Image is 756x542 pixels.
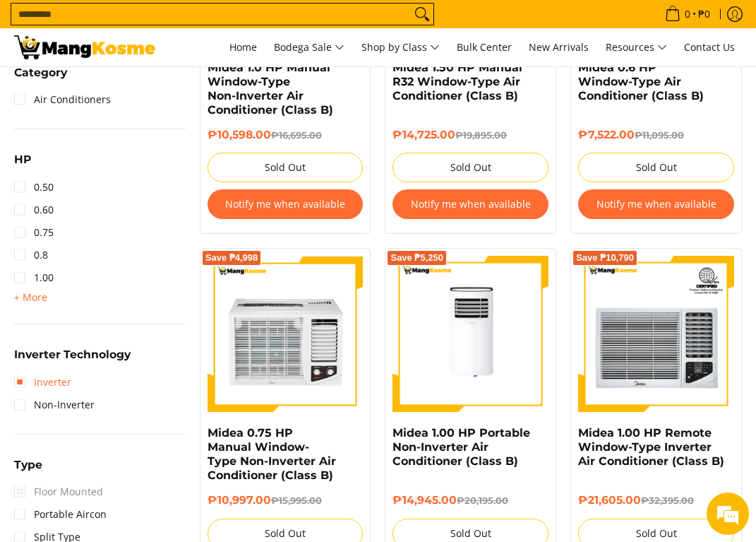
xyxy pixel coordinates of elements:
[14,199,54,221] a: 0.60
[677,28,742,66] a: Contact Us
[271,129,322,141] del: ₱16,695.00
[208,61,333,117] a: Midea 1.0 HP Manual Window-Type Non-Inverter Air Conditioner (Class B)
[392,426,530,468] a: Midea 1.00 HP Portable Non-Inverter Air Conditioner (Class B)
[683,9,692,19] span: 0
[208,153,364,182] button: Sold Out
[30,178,246,321] span: We are offline. Please leave us a message.
[14,176,54,199] a: 0.50
[392,493,548,508] h6: ₱14,945.00
[14,221,54,244] a: 0.75
[14,292,47,303] span: + More
[208,128,364,143] h6: ₱10,598.00
[229,40,257,54] span: Home
[529,40,589,54] span: New Arrivals
[14,244,48,266] a: 0.8
[267,28,352,66] a: Bodega Sale
[392,153,548,182] button: Sold Out
[450,28,519,66] a: Bulk Center
[232,7,265,41] div: Minimize live chat window
[14,349,131,360] span: Inverter Technology
[576,254,634,262] span: Save ₱10,790
[392,61,522,102] a: Midea 1.50 HP Manual R32 Window-Type Air Conditioner (Class B)
[635,129,684,141] del: ₱11,095.00
[274,39,344,57] span: Bodega Sale
[14,481,103,503] span: Floor Mounted
[578,153,734,182] button: Sold Out
[14,88,111,111] a: Air Conditioners
[14,459,42,471] span: Type
[390,254,443,262] span: Save ₱5,250
[14,349,131,371] summary: Open
[392,128,548,143] h6: ₱14,725.00
[222,28,264,66] a: Home
[14,67,67,78] span: Category
[208,426,336,482] a: Midea 0.75 HP Manual Window-Type Non-Inverter Air Conditioner (Class B)
[208,189,364,219] button: Notify me when available
[354,28,447,66] a: Shop by Class
[7,386,269,435] textarea: Type your message and click 'Submit'
[392,189,548,219] button: Notify me when available
[599,28,674,66] a: Resources
[684,40,735,54] span: Contact Us
[606,39,667,57] span: Resources
[14,35,155,59] img: Bodega Sale Aircon l Mang Kosme: Home Appliances Warehouse Sale
[578,256,734,412] img: Midea 1.00 HP Remote Window-Type Inverter Air Conditioner (Class B)
[14,371,71,394] a: Inverter
[14,266,54,289] a: 1.00
[392,256,548,412] img: Midea 1.00 HP Portable Non-Inverter Air Conditioner (Class B)
[14,394,95,416] a: Non-Inverter
[661,6,714,22] span: •
[578,426,724,468] a: Midea 1.00 HP Remote Window-Type Inverter Air Conditioner (Class B)
[271,495,322,506] del: ₱15,995.00
[455,129,507,141] del: ₱19,895.00
[207,435,256,454] em: Submit
[169,28,742,66] nav: Main Menu
[641,495,694,506] del: ₱32,395.00
[14,459,42,481] summary: Open
[578,189,734,219] button: Notify me when available
[73,79,237,98] div: Leave a message
[578,61,704,102] a: Midea 0.6 HP Window-Type Air Conditioner (Class B)
[578,128,734,143] h6: ₱7,522.00
[14,503,107,526] a: Portable Aircon
[696,9,712,19] span: ₱0
[411,4,433,25] button: Search
[14,154,31,165] span: HP
[14,67,67,89] summary: Open
[457,40,512,54] span: Bulk Center
[522,28,596,66] a: New Arrivals
[205,254,258,262] span: Save ₱4,998
[14,154,31,176] summary: Open
[208,256,364,412] img: Midea 0.75 HP Manual Window-Type Non-Inverter Air Conditioner (Class B)
[14,289,47,306] summary: Open
[578,493,734,508] h6: ₱21,605.00
[457,495,508,506] del: ₱20,195.00
[361,39,440,57] span: Shop by Class
[208,493,364,508] h6: ₱10,997.00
